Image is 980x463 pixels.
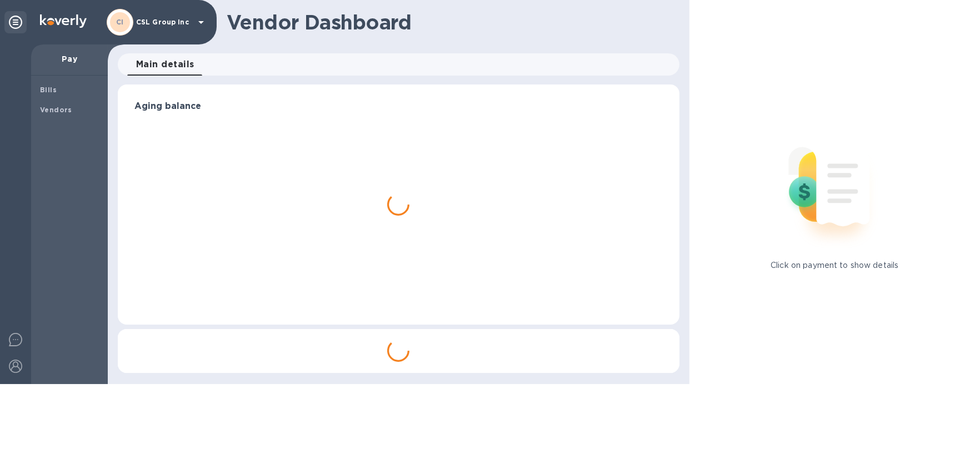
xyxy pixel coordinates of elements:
[40,14,87,28] img: Logo
[40,86,57,94] b: Bills
[136,57,194,72] span: Main details
[4,11,27,33] div: Unpin categories
[134,101,663,112] h3: Aging balance
[136,18,192,26] p: CSL Group Inc
[40,53,99,64] p: Pay
[771,260,898,271] p: Click on payment to show details
[116,18,124,26] b: CI
[40,106,72,114] b: Vendors
[227,11,672,34] h1: Vendor Dashboard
